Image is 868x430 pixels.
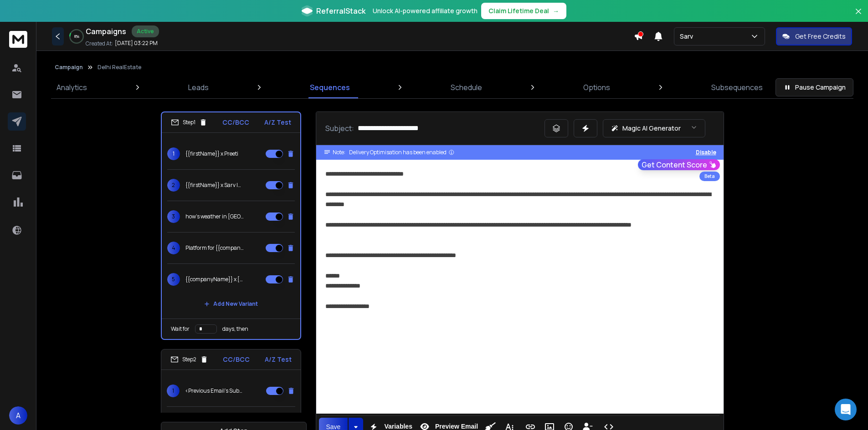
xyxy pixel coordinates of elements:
p: Sequences [310,82,350,93]
p: Delhi RealEstate [98,64,141,71]
p: Subsequences [711,82,763,93]
a: Schedule [445,76,488,98]
span: 1 [167,147,180,160]
p: Magic AI Generator [622,124,681,133]
a: Leads [183,76,214,98]
p: Analytics [56,82,87,93]
button: Get Free Credits [776,27,852,46]
button: A [9,406,27,425]
span: Note: [333,149,345,156]
p: Platform for {{companyName}} [185,244,244,252]
a: Analytics [51,76,92,98]
p: Unlock AI-powered affiliate growth [373,6,478,15]
button: Campaign [55,64,83,71]
div: Delivery Optimisation has been enabled [349,149,455,156]
span: ReferralStack [316,5,365,16]
p: CC/BCC [223,355,250,364]
p: A/Z Test [265,355,292,364]
p: days, then [222,325,248,333]
a: Options [578,76,616,98]
div: Active [132,25,159,37]
a: Subsequences [706,76,768,98]
span: → [553,6,559,15]
div: Step 2 [170,355,208,364]
button: Pause Campaign [776,78,853,96]
p: {{firstName}} x Preeti [185,150,238,157]
span: 1 [167,384,180,397]
button: Close banner [853,5,864,27]
p: {{firstName}} x Sarv Intro [185,182,244,189]
div: Open Intercom Messenger [835,399,857,420]
p: {{companyName}} x [DOMAIN_NAME] [185,276,244,283]
p: Created At: [86,40,113,47]
p: A/Z Test [264,118,291,127]
span: 5 [167,273,180,286]
p: how's weather in [GEOGRAPHIC_DATA]? [185,213,244,220]
span: 3 [167,210,180,223]
p: Options [583,82,610,93]
button: Claim Lifetime Deal→ [481,3,566,19]
p: Subject: [325,123,354,134]
p: Schedule [451,82,482,93]
div: Beta [699,172,720,181]
button: Disable [696,149,716,156]
span: 4 [167,242,180,254]
button: Add New Variant [197,295,265,313]
a: Sequences [304,76,355,98]
p: <Previous Email's Subject> [185,387,243,395]
div: Step 1 [171,118,207,126]
p: Wait for [171,325,190,333]
p: Leads [188,82,209,93]
span: 2 [167,179,180,192]
li: Step1CC/BCCA/Z Test1{{firstName}} x Preeti2{{firstName}} x Sarv Intro3how's weather in [GEOGRAPHI... [161,111,301,340]
h1: Campaigns [86,26,126,37]
p: 8 % [74,34,79,39]
p: Get Free Credits [795,32,846,41]
p: Sarv [680,32,697,41]
button: Magic AI Generator [603,119,705,137]
button: Get Content Score [638,159,720,170]
p: CC/BCC [222,118,249,127]
p: [DATE] 03:22 PM [115,40,158,47]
